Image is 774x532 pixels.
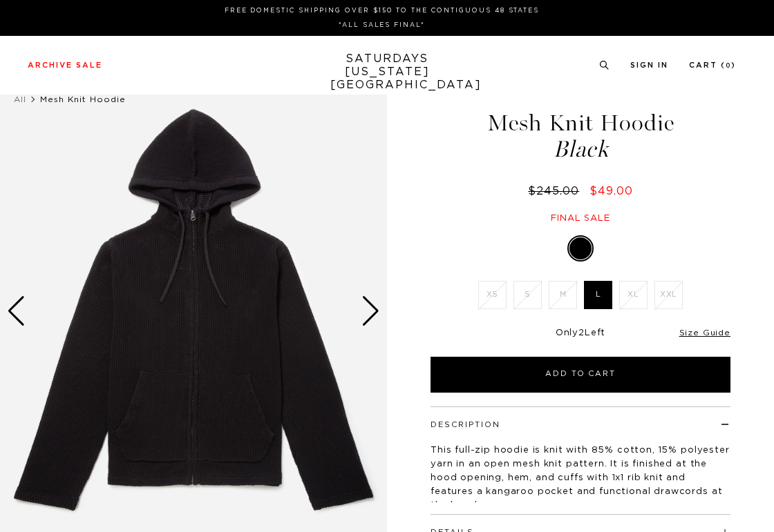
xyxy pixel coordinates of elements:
[431,421,500,428] button: Description
[589,186,633,197] span: $49.00
[578,328,585,337] span: 2
[630,61,668,69] a: Sign In
[330,52,444,92] a: SATURDAYS[US_STATE][GEOGRAPHIC_DATA]
[428,138,733,161] span: Black
[431,357,730,393] button: Add to Cart
[428,213,733,224] div: Final sale
[361,296,380,326] div: Next slide
[431,444,730,513] p: This full-zip hoodie is knit with 85% cotton, 15% polyester yarn in an open mesh knit pattern. It...
[428,112,733,161] h1: Mesh Knit Hoodie
[584,281,612,309] label: L
[14,95,26,104] a: All
[40,95,126,104] span: Mesh Knit Hoodie
[689,61,736,69] a: Cart (0)
[679,328,730,337] a: Size Guide
[528,186,585,197] del: $245.00
[431,328,730,339] div: Only Left
[7,296,26,326] div: Previous slide
[33,6,730,16] p: FREE DOMESTIC SHIPPING OVER $150 TO THE CONTIGUOUS 48 STATES
[28,61,102,69] a: Archive Sale
[726,63,731,69] small: 0
[33,20,730,30] p: *ALL SALES FINAL*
